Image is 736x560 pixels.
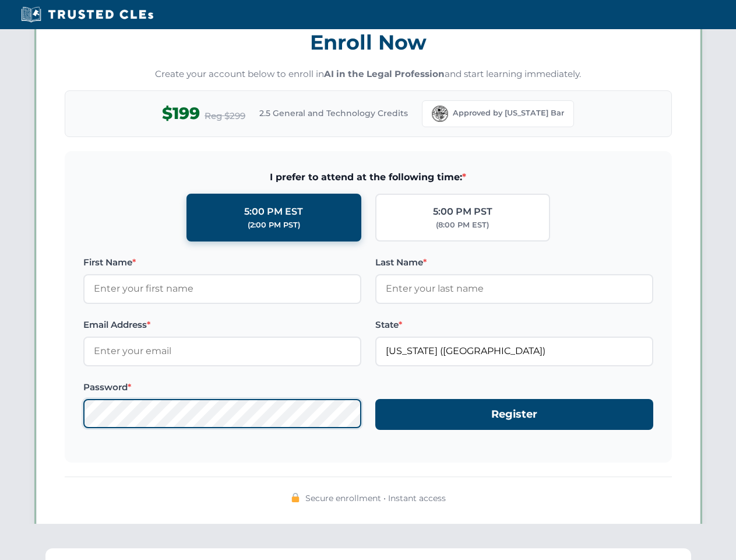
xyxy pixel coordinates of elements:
[433,204,492,219] div: 5:00 PM PST
[162,100,200,127] span: $199
[291,493,300,502] img: 🔒
[259,107,408,120] span: 2.5 General and Technology Credits
[436,219,489,231] div: (8:00 PM EST)
[83,274,361,303] input: Enter your first name
[375,399,653,430] button: Register
[375,337,653,366] input: Florida (FL)
[453,107,564,119] span: Approved by [US_STATE] Bar
[83,380,361,394] label: Password
[305,492,446,505] span: Secure enrollment • Instant access
[83,256,361,269] label: First Name
[65,24,672,61] h3: Enroll Now
[375,318,653,332] label: State
[17,6,157,23] img: Trusted CLEs
[83,170,653,185] span: I prefer to attend at the following time:
[375,274,653,303] input: Enter your last name
[248,219,300,231] div: (2:00 PM PST)
[432,106,448,122] img: Florida Bar
[205,109,245,123] span: Reg $299
[65,68,672,81] p: Create your account below to enroll in and start learning immediately.
[83,337,361,366] input: Enter your email
[83,318,361,332] label: Email Address
[244,204,303,219] div: 5:00 PM EST
[375,256,653,269] label: Last Name
[324,68,445,79] strong: AI in the Legal Profession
